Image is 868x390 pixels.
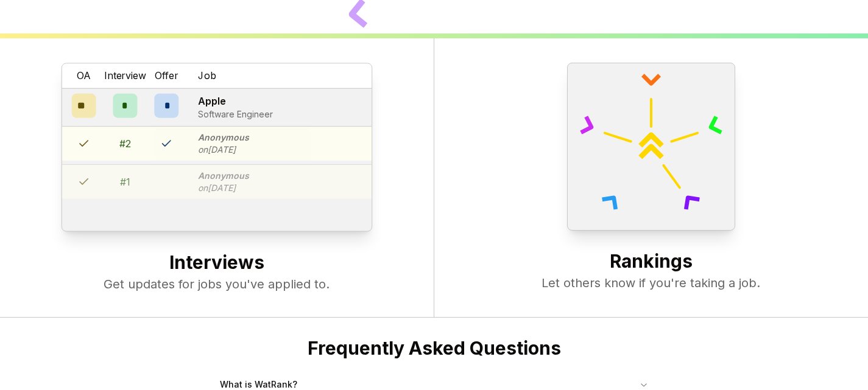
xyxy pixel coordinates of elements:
span: Offer [155,68,178,83]
div: # 2 [119,136,131,151]
span: Job [198,68,216,83]
p: Anonymous [198,170,249,182]
p: on [DATE] [198,144,249,156]
p: Apple [198,94,273,108]
span: OA [77,68,91,83]
h2: Interviews [24,251,409,276]
h2: Rankings [459,250,844,274]
div: # 1 [120,175,130,189]
h2: Frequently Asked Questions [220,337,649,359]
p: Let others know if you're taking a job. [459,274,844,291]
p: Get updates for jobs you've applied to. [24,276,409,293]
p: Software Engineer [198,108,273,120]
p: on [DATE] [198,182,249,194]
p: Anonymous [198,131,249,144]
span: Interview [104,68,146,83]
